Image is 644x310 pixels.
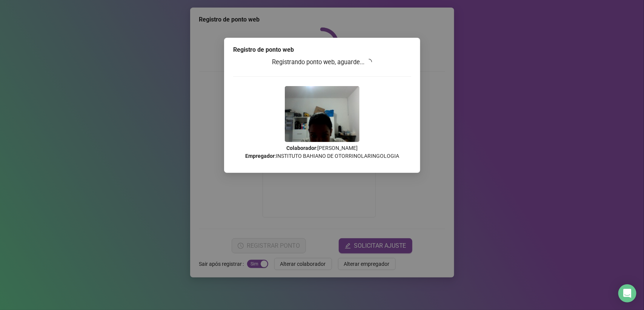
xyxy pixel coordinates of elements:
[233,45,411,54] div: Registro de ponto web
[245,153,275,159] strong: Empregador
[285,86,360,142] img: 9k=
[618,284,636,302] div: Open Intercom Messenger
[233,57,411,67] h3: Registrando ponto web, aguarde...
[233,144,411,160] p: : [PERSON_NAME] : INSTITUTO BAHIANO DE OTORRINOLARINGOLOGIA
[366,59,372,65] span: loading
[286,145,316,151] strong: Colaborador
